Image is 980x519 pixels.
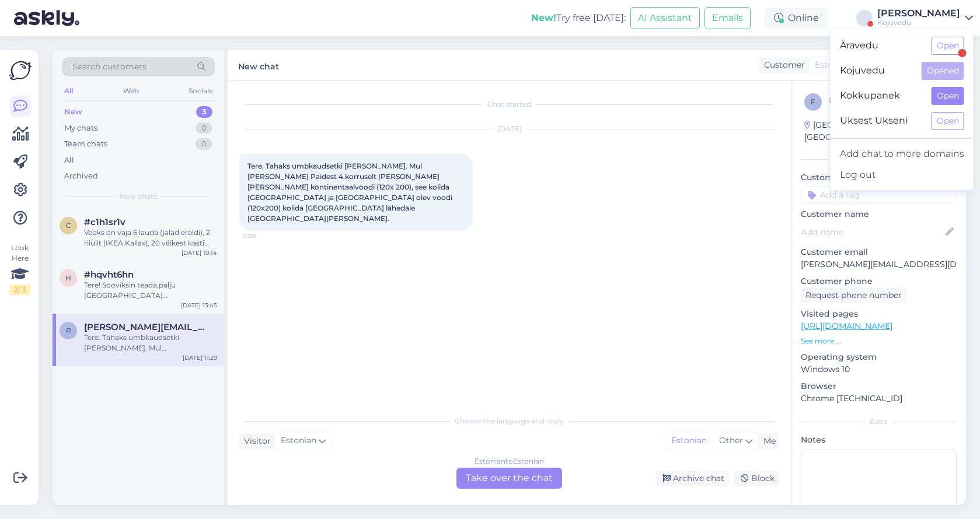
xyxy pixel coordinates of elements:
div: Choose the language and reply [239,416,779,426]
div: Archive chat [655,471,729,486]
div: Archived [64,170,98,182]
div: # frkcomfn [829,93,902,107]
div: Veoks on vaja 6 lauda (jalad eraldi), 2 riiulit (IKEA Kallax), 20 väikest kasti mõõtmetega 40 × 4... [84,227,217,248]
p: Windows 10 [801,363,957,376]
div: [DATE] 11:29 [183,353,217,362]
span: #hqvht6hn [84,269,134,280]
div: Extra [801,416,957,427]
div: [DATE] 13:45 [181,301,217,310]
p: Customer tags [801,171,957,184]
span: Kojuvedu [840,62,912,80]
span: Estonian [281,434,316,447]
div: Kojuvedu [877,18,960,27]
span: New chats [120,191,157,202]
span: h [65,273,71,282]
span: Search customers [72,61,147,73]
b: New! [531,12,556,23]
div: Look Here [9,243,30,295]
span: r [66,326,71,335]
div: Estonian to Estonian [475,456,544,467]
div: Block [734,471,779,486]
div: [DATE] 10:14 [182,248,217,257]
div: [PERSON_NAME] [877,9,960,18]
button: Emails [705,7,751,29]
img: Askly Logo [9,59,32,82]
label: New chat [238,57,279,73]
p: Visited pages [801,308,957,320]
div: Request phone number [801,287,906,303]
div: Tere! Sooviksin teada,palju [GEOGRAPHIC_DATA] [GEOGRAPHIC_DATA] kolimisteenus võib maksma minna??... [84,280,217,301]
button: Open [932,112,964,130]
div: [GEOGRAPHIC_DATA], [GEOGRAPHIC_DATA] [804,119,933,143]
div: Customer information [801,154,957,164]
span: #c1h1sr1v [84,217,125,227]
button: AI Assistant [630,7,700,29]
span: 11:29 [243,232,287,240]
p: See more ... [801,336,957,346]
p: Operating system [801,351,957,363]
button: Open [932,87,964,105]
div: 0 [196,138,212,150]
a: [URL][DOMAIN_NAME] [801,321,892,331]
div: 3 [196,106,212,118]
div: 0 [196,122,212,134]
div: All [64,155,74,166]
div: Visitor [239,435,271,447]
p: Notes [801,434,957,446]
div: Take over the chat [456,468,562,489]
button: Open [932,37,964,55]
p: Customer phone [801,275,957,287]
span: Kokkupanek [840,87,922,105]
div: Try free [DATE]: [531,11,626,25]
div: New [64,106,82,118]
div: All [62,83,75,99]
span: Estonian [815,59,850,71]
div: Tere. Tahaks umbkaudsetki [PERSON_NAME]. Mul [PERSON_NAME] Paidest 4.korruselt [PERSON_NAME] [PER... [84,332,217,353]
div: Me [759,435,776,447]
div: Log out [831,164,974,185]
p: Customer name [801,208,957,220]
p: [PERSON_NAME][EMAIL_ADDRESS][DOMAIN_NAME] [801,258,957,271]
span: Tere. Tahaks umbkaudsetki [PERSON_NAME]. Mul [PERSON_NAME] Paidest 4.korruselt [PERSON_NAME] [PER... [247,162,454,223]
div: Customer [759,59,805,71]
span: Other [719,435,743,446]
div: Team chats [64,138,107,150]
div: [DATE] [239,124,779,134]
div: 2 / 3 [9,285,30,295]
span: raina.luhakooder@gmail.com [84,322,205,332]
p: Browser [801,380,957,392]
input: Add name [801,226,943,239]
a: [PERSON_NAME]Kojuvedu [877,9,973,27]
div: Chat started [239,99,779,110]
div: Online [765,8,828,29]
div: Web [121,83,141,99]
span: Äravedu [840,37,922,55]
span: f [811,97,815,106]
p: Customer email [801,246,957,258]
input: Add a tag [801,186,957,204]
span: c [66,221,71,230]
button: Opened [922,62,964,80]
div: My chats [64,122,97,134]
span: Uksest Ukseni [840,112,922,130]
div: Socials [186,83,215,99]
a: Add chat to more domains [831,143,974,164]
p: Chrome [TECHNICAL_ID] [801,392,957,405]
div: Estonian [665,432,713,450]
